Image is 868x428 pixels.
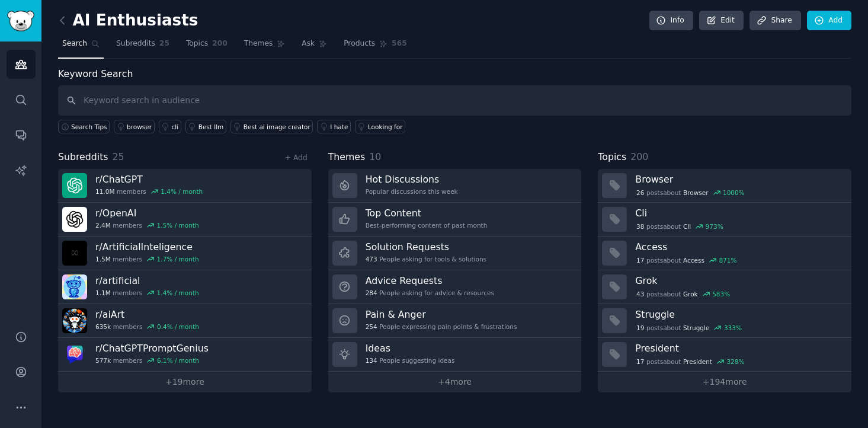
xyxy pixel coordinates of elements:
div: post s about [635,255,738,266]
span: 200 [212,39,228,49]
span: 577k [95,356,111,365]
h3: Solution Requests [366,241,486,253]
div: 1.4 % / month [161,187,203,196]
div: Looking for [368,123,403,131]
input: Keyword search in audience [58,85,851,116]
div: post s about [635,289,731,299]
span: Themes [244,39,273,49]
div: 0.4 % / month [157,322,199,331]
img: ChatGPT [62,173,87,198]
a: Hot DiscussionsPopular discussions this week [328,169,582,203]
a: browser [114,120,155,133]
h3: r/ aiArt [95,308,199,321]
span: Grok [683,290,698,298]
span: Themes [328,150,366,165]
a: Browser26postsaboutBrowser1000% [598,169,851,203]
span: 17 [636,256,644,264]
a: Search [58,34,104,59]
h2: AI Enthusiasts [58,11,198,30]
a: r/ChatGPT11.0Mmembers1.4% / month [58,169,312,203]
span: 25 [159,39,169,49]
span: Browser [683,189,709,197]
div: I hate [330,123,348,131]
h3: Hot Discussions [366,173,458,186]
div: members [95,356,209,365]
div: 1.5 % / month [157,221,199,229]
a: Advice Requests284People asking for advice & resources [328,270,582,304]
a: Products565 [339,34,411,59]
span: 1.5M [95,255,111,263]
h3: r/ ChatGPTPromptGenius [95,342,209,354]
h3: Advice Requests [366,274,494,287]
a: Topics200 [182,34,232,59]
span: Struggle [683,324,709,332]
a: r/ChatGPTPromptGenius577kmembers6.1% / month [58,338,312,372]
a: r/OpenAI2.4Mmembers1.5% / month [58,203,312,237]
h3: r/ artificial [95,274,199,287]
div: People expressing pain points & frustrations [366,322,517,331]
span: 38 [636,222,644,231]
h3: Struggle [635,308,843,321]
span: Search Tips [71,123,107,131]
a: Best ai image creator [230,120,313,133]
a: Cli38postsaboutCli973% [598,203,851,237]
div: Best-performing content of past month [366,221,488,229]
span: Topics [186,39,208,49]
span: 200 [630,151,648,162]
a: Solution Requests473People asking for tools & solutions [328,237,582,270]
h3: r/ ArtificialInteligence [95,241,199,253]
span: 2.4M [95,221,111,229]
span: Subreddits [116,39,155,49]
h3: r/ ChatGPT [95,173,203,186]
img: ChatGPTPromptGenius [62,342,87,367]
div: browser [127,123,152,131]
a: cli [159,120,181,133]
div: 1.7 % / month [157,255,199,263]
h3: Access [635,241,843,253]
div: 973 % [706,222,723,231]
span: 635k [95,322,111,331]
span: Subreddits [58,150,108,165]
div: 6.1 % / month [157,356,199,365]
div: 1.4 % / month [157,289,199,297]
a: Looking for [355,120,405,133]
div: 333 % [724,324,742,332]
a: r/artificial1.1Mmembers1.4% / month [58,270,312,304]
a: Ask [297,34,331,59]
div: post s about [635,187,745,198]
div: 1000 % [723,189,745,197]
span: 19 [636,324,644,332]
a: I hate [317,120,351,133]
span: Access [683,256,704,264]
div: members [95,322,199,331]
button: Search Tips [58,120,110,133]
span: 134 [366,356,377,365]
div: 871 % [719,256,736,264]
span: Topics [598,150,626,165]
a: Edit [699,11,744,31]
a: Add [807,11,851,31]
a: r/aiArt635kmembers0.4% / month [58,304,312,338]
h3: r/ OpenAI [95,207,199,219]
div: 328 % [726,357,744,366]
a: + Add [285,154,308,162]
img: GummySearch logo [7,11,34,31]
div: members [95,221,199,229]
span: 43 [636,290,644,298]
div: People suggesting ideas [366,356,455,365]
a: Subreddits25 [112,34,174,59]
a: Info [649,11,693,31]
a: r/ArtificialInteligence1.5Mmembers1.7% / month [58,237,312,270]
span: 11.0M [95,187,114,196]
div: Best ai image creator [244,123,310,131]
img: OpenAI [62,207,87,232]
span: 254 [366,322,377,331]
a: Best llm [185,120,226,133]
a: Themes [240,34,290,59]
span: 473 [366,255,377,263]
div: members [95,187,203,196]
img: aiArt [62,308,87,333]
a: +4more [328,372,582,392]
a: Share [750,11,800,31]
a: Grok43postsaboutGrok583% [598,270,851,304]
